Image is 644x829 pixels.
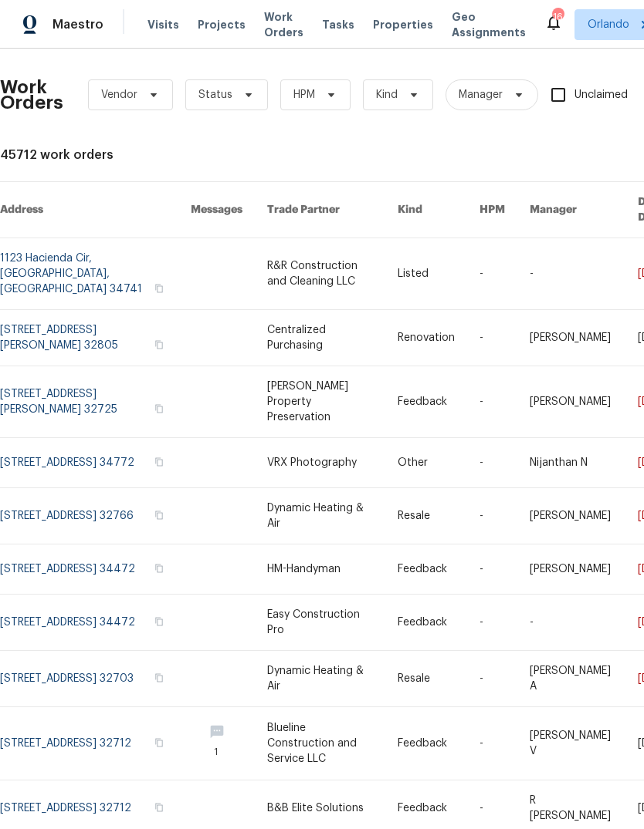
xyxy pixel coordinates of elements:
[255,182,385,238] th: Trade Partner
[385,310,467,366] td: Renovation
[255,544,385,595] td: HM-Handyman
[552,9,563,25] div: 16
[385,595,467,651] td: Feedback
[152,508,166,522] button: Copy Address
[467,651,517,707] td: -
[517,182,625,238] th: Manager
[152,561,166,575] button: Copy Address
[385,438,467,488] td: Other
[452,9,526,40] span: Geo Assignments
[152,455,166,469] button: Copy Address
[385,488,467,544] td: Resale
[517,366,625,438] td: [PERSON_NAME]
[467,238,517,310] td: -
[152,615,166,628] button: Copy Address
[385,182,467,238] th: Kind
[385,544,467,595] td: Feedback
[293,87,315,103] span: HPM
[255,310,385,366] td: Centralized Purchasing
[467,544,517,595] td: -
[517,544,625,595] td: [PERSON_NAME]
[467,438,517,488] td: -
[101,87,137,103] span: Vendor
[517,651,625,707] td: [PERSON_NAME] A
[152,800,166,814] button: Copy Address
[575,87,628,103] span: Unclaimed
[322,19,354,30] span: Tasks
[385,651,467,707] td: Resale
[588,17,629,32] span: Orlando
[264,9,303,40] span: Work Orders
[255,238,385,310] td: R&R Construction and Cleaning LLC
[152,736,166,750] button: Copy Address
[152,338,166,352] button: Copy Address
[198,87,232,103] span: Status
[255,366,385,438] td: [PERSON_NAME] Property Preservation
[152,402,166,416] button: Copy Address
[385,707,467,780] td: Feedback
[147,17,179,32] span: Visits
[467,488,517,544] td: -
[53,17,103,32] span: Maestro
[255,707,385,780] td: Blueline Construction and Service LLC
[255,595,385,651] td: Easy Construction Pro
[385,238,467,310] td: Listed
[255,651,385,707] td: Dynamic Heating & Air
[178,182,255,238] th: Messages
[255,438,385,488] td: VRX Photography
[152,281,166,295] button: Copy Address
[376,87,398,103] span: Kind
[517,238,625,310] td: -
[517,595,625,651] td: -
[385,366,467,438] td: Feedback
[373,17,433,32] span: Properties
[467,595,517,651] td: -
[255,488,385,544] td: Dynamic Heating & Air
[467,310,517,366] td: -
[467,707,517,780] td: -
[517,488,625,544] td: [PERSON_NAME]
[517,310,625,366] td: [PERSON_NAME]
[198,17,246,32] span: Projects
[467,182,517,238] th: HPM
[459,87,503,103] span: Manager
[517,438,625,488] td: Nijanthan N
[152,671,166,685] button: Copy Address
[517,707,625,780] td: [PERSON_NAME] V
[467,366,517,438] td: -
